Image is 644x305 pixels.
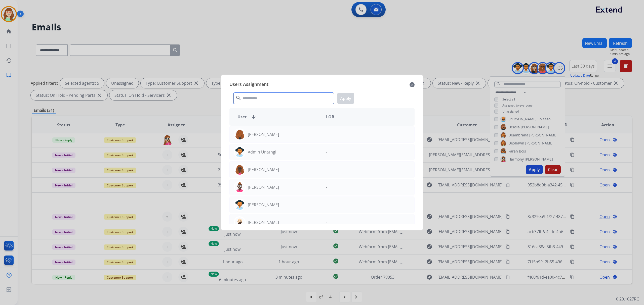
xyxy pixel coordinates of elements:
[248,149,276,155] p: Admin Untangl
[326,131,327,137] p: -
[229,81,268,89] span: Users Assignment
[248,219,279,225] p: [PERSON_NAME]
[326,167,327,173] p: -
[248,202,279,208] p: [PERSON_NAME]
[326,202,327,208] p: -
[326,114,334,120] span: LOB
[248,131,279,137] p: [PERSON_NAME]
[235,95,242,101] mat-icon: search
[410,82,415,88] mat-icon: close
[233,114,322,120] div: User
[326,149,327,155] p: -
[251,114,257,120] mat-icon: arrow_downward
[326,184,327,190] p: -
[248,184,279,190] p: [PERSON_NAME]
[326,219,327,225] p: -
[337,93,354,104] button: Apply
[248,167,279,173] p: [PERSON_NAME]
